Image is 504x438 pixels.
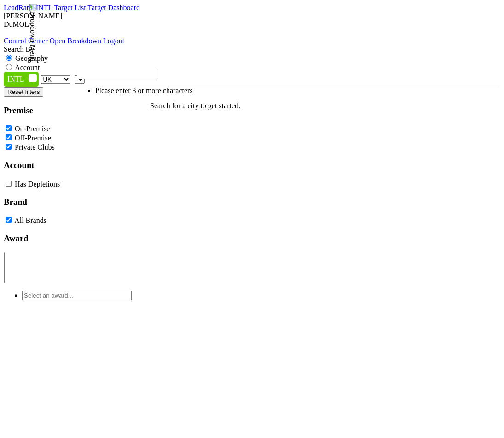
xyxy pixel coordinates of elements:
label: Account [15,64,40,71]
p: Search for a city to get started. [150,102,240,110]
label: On-Premise [15,125,50,133]
a: LeadRank INTL [4,4,52,12]
label: Private Clubs [15,143,55,151]
img: Dropdown Menu [29,4,37,62]
label: All Brands [14,216,46,224]
h3: Award [4,234,132,244]
label: Has Depletions [15,180,60,188]
h3: Brand [4,197,132,207]
a: Target List [54,4,86,12]
li: Please enter 3 or more characters [95,87,193,95]
div: [PERSON_NAME] [4,12,500,20]
a: Target Dashboard [87,4,140,12]
input: Select an award... [22,291,132,300]
label: Geography [15,54,48,62]
button: Reset filters [4,87,43,97]
a: Control Center [4,37,48,45]
span: DuMOL [4,20,29,28]
span: Search By [4,45,34,53]
a: Logout [103,37,124,45]
label: Off-Premise [15,134,51,142]
h3: Premise [4,105,132,116]
div: Dropdown Menu [4,37,500,45]
h3: Account [4,160,132,170]
a: Open Breakdown [50,37,101,45]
